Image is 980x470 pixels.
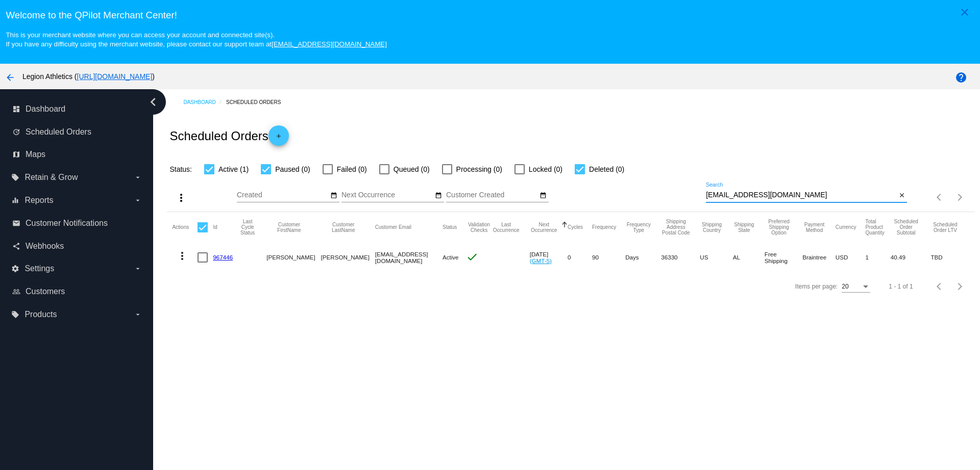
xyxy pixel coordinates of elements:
button: Change sorting for CurrencyIso [836,224,856,230]
span: Locked (0) [529,163,562,175]
mat-cell: Free Shipping [765,243,802,272]
a: share Webhooks [12,238,142,254]
a: map Maps [12,146,142,163]
span: Paused (0) [275,163,310,175]
mat-icon: date_range [435,192,442,200]
a: 967446 [213,254,233,260]
a: [EMAIL_ADDRESS][DOMAIN_NAME] [272,40,387,48]
mat-cell: 90 [592,243,625,272]
button: Change sorting for Cycles [568,224,583,230]
button: Change sorting for Id [213,224,217,230]
mat-cell: US [700,243,732,272]
mat-icon: date_range [540,192,547,200]
mat-cell: Braintree [802,243,836,272]
span: Active [443,254,459,260]
span: 20 [842,283,848,290]
mat-select: Items per page: [842,283,870,291]
mat-header-cell: Total Product Quantity [865,212,890,243]
mat-cell: [DATE] [530,243,568,272]
button: Change sorting for ShippingState [733,222,755,233]
button: Change sorting for ShippingPostcode [661,219,691,236]
a: Dashboard [183,94,226,110]
mat-header-cell: Actions [172,212,198,243]
button: Clear [896,190,907,201]
button: Change sorting for PreferredShippingOption [765,219,793,236]
mat-icon: more_vert [175,192,187,204]
span: Settings [24,264,54,273]
input: Customer Created [446,191,538,199]
i: arrow_drop_down [134,196,142,204]
button: Change sorting for LifetimeValue [931,222,960,233]
i: arrow_drop_down [134,173,142,181]
a: [URL][DOMAIN_NAME] [77,72,153,81]
button: Next page [950,187,970,207]
button: Previous page [929,276,950,297]
button: Previous page [929,187,950,207]
span: Processing (0) [456,163,502,175]
span: Active (1) [218,163,249,175]
span: Products [24,310,57,319]
i: arrow_drop_down [134,265,142,273]
mat-icon: close [898,192,905,200]
div: 1 - 1 of 1 [889,283,913,290]
mat-icon: date_range [330,192,337,200]
button: Next page [950,276,970,297]
i: chevron_left [145,94,161,110]
input: Next Occurrence [341,191,433,199]
a: Scheduled Orders [226,94,290,110]
span: Customer Notifications [26,219,108,228]
input: Created [237,191,329,199]
small: This is your merchant website where you can access your account and connected site(s). If you hav... [6,31,386,48]
a: (GMT-5) [530,257,552,264]
span: Status: [169,165,192,173]
mat-cell: TBD [931,243,969,272]
mat-icon: more_vert [176,250,188,262]
i: equalizer [11,196,19,204]
button: Change sorting for CustomerLastName [321,222,366,233]
mat-cell: [EMAIL_ADDRESS][DOMAIN_NAME] [375,243,443,272]
i: local_offer [11,310,19,319]
a: people_outline Customers [12,283,142,300]
button: Change sorting for Status [443,224,457,230]
mat-icon: close [959,6,971,18]
mat-cell: 40.49 [891,243,931,272]
i: settings [11,265,19,273]
button: Change sorting for FrequencyType [625,222,652,233]
span: Maps [26,150,45,159]
mat-icon: check [466,251,478,263]
span: Legion Athletics ( ) [22,72,155,81]
button: Change sorting for CustomerFirstName [266,222,311,233]
mat-cell: USD [836,243,866,272]
i: email [12,219,20,227]
button: Change sorting for PaymentMethod.Type [802,222,826,233]
mat-icon: add [273,133,285,145]
span: Deleted (0) [589,163,624,175]
mat-cell: [PERSON_NAME] [321,243,375,272]
button: Change sorting for LastProcessingCycleId [238,219,257,236]
i: map [12,150,20,159]
button: Change sorting for LastOccurrenceUtc [492,222,521,233]
mat-icon: arrow_back [4,71,16,84]
a: dashboard Dashboard [12,101,142,117]
h2: Scheduled Orders [169,125,288,146]
mat-cell: 36330 [661,243,700,272]
i: dashboard [12,105,20,113]
span: Reports [24,196,53,205]
mat-icon: help [955,71,967,84]
input: Search [706,191,896,199]
button: Change sorting for ShippingCountry [700,222,723,233]
span: Failed (0) [337,163,367,175]
i: local_offer [11,173,19,181]
mat-cell: 0 [568,243,592,272]
h3: Welcome to the QPilot Merchant Center! [6,10,974,21]
span: Queued (0) [394,163,430,175]
i: arrow_drop_down [134,310,142,319]
span: Customers [26,287,65,296]
span: Dashboard [26,105,65,114]
mat-cell: Days [625,243,661,272]
a: update Scheduled Orders [12,124,142,140]
mat-cell: AL [733,243,765,272]
span: Retain & Grow [24,173,78,182]
button: Change sorting for NextOccurrenceUtc [530,222,558,233]
button: Change sorting for Frequency [592,224,616,230]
